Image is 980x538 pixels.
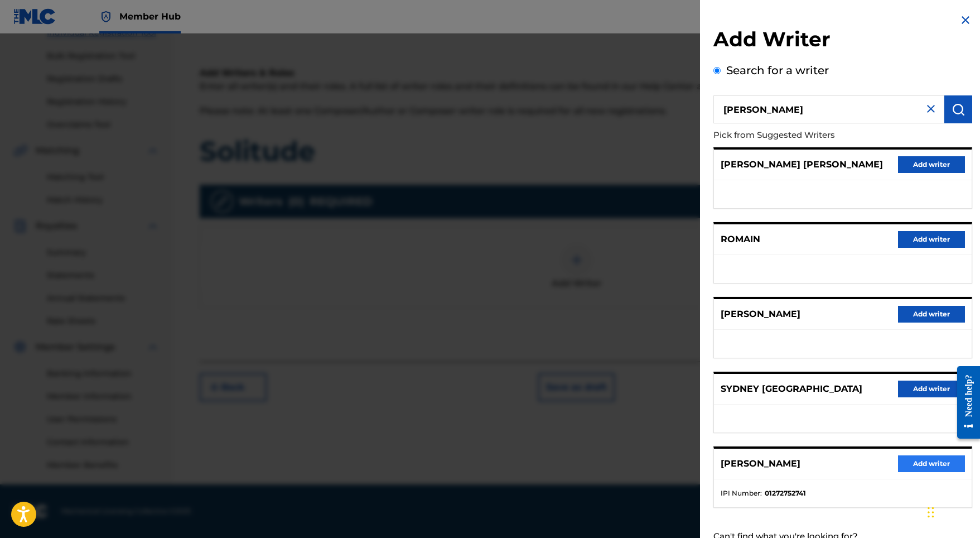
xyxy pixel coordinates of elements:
[713,95,944,123] input: Search writer's name or IPI Number
[765,488,806,498] strong: 01272752741
[898,231,965,248] button: Add writer
[898,156,965,173] button: Add writer
[952,103,965,116] img: Search Works
[924,484,980,538] iframe: Chat Widget
[721,382,862,396] p: SYDNEY [GEOGRAPHIC_DATA]
[949,357,980,449] iframe: Resource Center
[119,10,181,23] span: Member Hub
[721,308,800,321] p: [PERSON_NAME]
[924,102,938,116] img: close
[898,455,965,472] button: Add writer
[721,457,800,470] p: [PERSON_NAME]
[721,233,760,246] p: ROMAIN
[721,488,762,498] span: IPI Number :
[928,496,934,529] div: Drag
[13,8,56,25] img: MLC Logo
[99,10,113,23] img: Top Rightsholder
[898,306,965,323] button: Add writer
[713,27,972,55] h2: Add Writer
[898,381,965,397] button: Add writer
[721,158,883,171] p: [PERSON_NAME] [PERSON_NAME]
[726,64,829,77] label: Search for a writer
[713,123,909,147] p: Pick from Suggested Writers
